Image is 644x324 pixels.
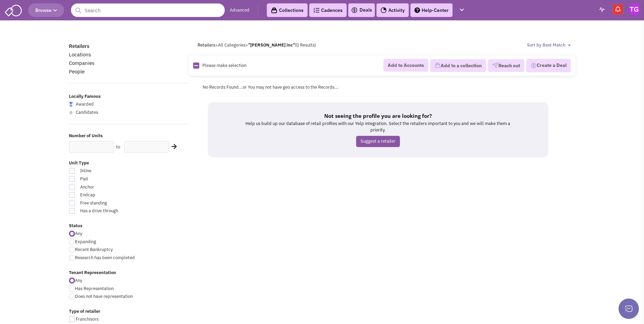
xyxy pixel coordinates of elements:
[376,3,409,17] a: Activity
[71,3,225,17] input: Search
[69,160,189,166] label: Unit Type
[248,42,295,48] b: "[PERSON_NAME] inc"
[28,3,64,17] button: Browse
[245,42,248,48] span: >
[69,60,94,66] a: Companies
[167,142,178,151] div: Search Nearby
[351,6,372,14] a: Deals
[5,3,22,16] img: SmartAdmin
[76,184,151,191] span: Anchor
[415,7,420,13] img: help.png
[381,7,387,13] img: Activity.png
[69,51,91,58] a: Locations
[531,62,537,69] img: Deal-Dollar.png
[69,223,189,229] label: Status
[203,84,338,90] span: No Records Found...or You may not have geo access to the Records...
[492,62,498,68] img: VectorPaper_Plane.png
[215,42,218,48] span: >
[351,6,358,14] img: icon-deals.svg
[198,42,215,48] a: Retailers
[218,42,316,48] span: All Categories (0 Results)
[76,200,151,206] span: Free standing
[69,43,89,49] a: Retailers
[75,231,82,236] span: Any
[69,308,189,315] label: Type of retailer
[313,8,319,13] img: Cadences_logo.png
[76,176,151,182] span: Pad
[69,110,73,114] img: locallyfamous-upvote.png
[75,247,113,252] span: Recent Bankruptcy
[76,208,151,214] span: Has a drive through
[69,270,189,276] label: Tenant Representation
[116,144,120,150] label: to
[69,102,73,107] img: locallyfamous-largeicon.png
[435,62,441,68] img: icon-collection-lavender.png
[410,3,453,17] a: Help-Center
[193,62,199,69] img: Rectangle.png
[76,109,98,115] span: Candidates
[35,7,57,13] span: Browse
[202,62,246,68] span: Please make selection
[383,59,428,72] button: Add to Accounts
[76,192,151,198] span: Endcap
[267,3,308,17] a: Collections
[271,7,277,14] img: icon-collection-lavender-black.svg
[69,93,189,100] label: Locally Famous
[230,7,250,14] a: Advanced
[242,121,514,133] p: Help us build up our database of retail profiles with our Yelp integration. Select the retailers ...
[309,3,347,17] a: Cadences
[488,59,525,72] button: Reach out
[242,112,514,119] h5: Not seeing the profile you are looking for?
[526,59,571,72] button: Create a Deal
[76,101,94,107] span: Awarded
[75,293,133,299] span: Does not have representation
[69,68,85,75] a: People
[430,59,486,72] button: Add to a collection
[75,286,114,291] span: Has Representation
[76,316,98,322] span: Franchisors
[69,133,189,139] label: Number of Units
[75,277,82,283] span: Any
[75,239,96,245] span: Expanding
[629,3,641,15] img: Tim Garber
[76,168,151,174] span: Inline
[75,255,135,260] span: Research has been completed
[356,136,400,147] a: Suggest a retailer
